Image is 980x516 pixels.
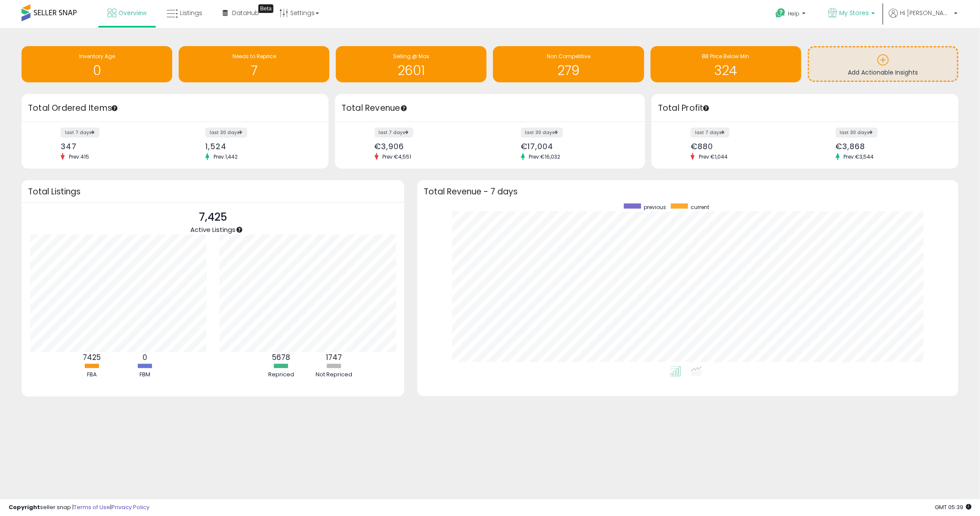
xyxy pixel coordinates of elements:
span: Selling @ Max [393,53,429,60]
span: Hi [PERSON_NAME] [900,9,952,17]
span: Active Listings [190,225,236,234]
a: Hi [PERSON_NAME] [889,9,958,28]
h1: 279 [497,63,639,78]
a: Needs to Reprice 7 [179,46,329,82]
label: last 7 days [691,128,729,138]
div: €3,906 [375,142,484,151]
div: €17,004 [521,142,630,151]
h1: 7 [183,63,325,78]
b: 1747 [326,352,342,363]
a: BB Price Below Min 324 [651,46,801,82]
span: Non Competitive [547,53,590,60]
span: Add Actionable Insights [848,68,918,77]
div: FBA [66,371,118,379]
span: BB Price Below Min [702,53,750,60]
label: last 30 days [205,128,247,138]
h3: Total Revenue - 7 days [424,188,952,195]
a: Add Actionable Insights [809,47,957,81]
h3: Total Profit [658,102,952,114]
span: Overview [118,9,146,17]
label: last 30 days [521,128,563,138]
span: Prev: €16,032 [525,153,565,160]
p: 7,425 [190,209,236,225]
h3: Total Ordered Items [28,102,322,114]
div: Tooltip anchor [400,104,408,112]
div: Tooltip anchor [702,104,710,112]
b: 0 [143,352,147,363]
span: Inventory Age [79,53,115,60]
h1: 2601 [340,63,482,78]
a: Non Competitive 279 [493,46,644,82]
span: Prev: €1,044 [695,153,732,160]
span: Prev: 415 [65,153,93,160]
div: €3,868 [836,142,943,151]
span: Prev: 1,442 [209,153,242,160]
div: Tooltip anchor [236,226,243,234]
div: FBM [119,371,171,379]
h1: 0 [26,63,168,78]
a: Selling @ Max 2601 [336,46,487,82]
b: 5678 [272,352,290,363]
div: 347 [61,142,168,151]
div: 1,524 [205,142,313,151]
span: Needs to Reprice [233,53,276,60]
div: €880 [691,142,798,151]
h1: 324 [655,63,797,78]
i: Get Help [775,8,786,19]
span: My Stores [839,9,869,17]
span: current [691,203,710,211]
div: Not Repriced [308,371,360,379]
div: Tooltip anchor [111,104,118,112]
span: DataHub [232,9,259,17]
label: last 7 days [61,128,99,138]
div: Repriced [255,371,307,379]
h3: Total Listings [28,188,398,195]
b: 7425 [83,352,101,363]
span: previous [644,203,667,211]
span: Help [788,10,800,17]
span: Prev: €3,544 [840,153,878,160]
a: Help [769,1,814,28]
span: Listings [180,9,202,17]
a: Inventory Age 0 [22,46,172,82]
div: Tooltip anchor [258,4,273,13]
h3: Total Revenue [341,102,639,114]
label: last 30 days [836,128,878,138]
label: last 7 days [375,128,413,138]
span: Prev: €4,551 [378,153,416,160]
